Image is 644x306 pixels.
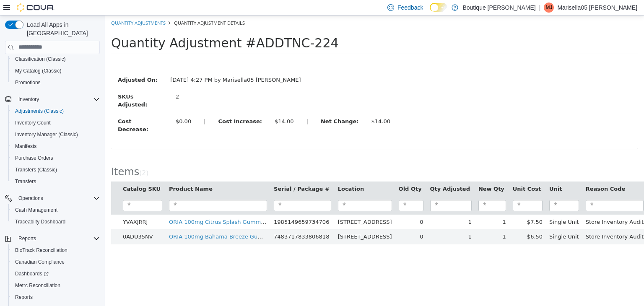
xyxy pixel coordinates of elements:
[37,154,41,161] span: 2
[195,102,210,110] label: |
[210,102,260,110] label: Net Change:
[12,165,60,175] a: Transfers (Classic)
[15,193,47,203] button: Operations
[7,60,59,69] label: Adjusted On:
[15,214,61,229] td: 0ADU35NV
[15,166,57,173] span: Transfers (Classic)
[557,3,637,13] p: Marisella05 [PERSON_NAME]
[8,176,103,187] button: Transfers
[12,54,69,64] a: Classification (Classic)
[12,106,67,116] a: Adjustments (Classic)
[267,102,286,110] div: $14.00
[12,66,100,76] span: My Catalog (Classic)
[170,102,189,110] div: $14.00
[12,245,71,255] a: BioTrack Reconciliation
[12,269,100,279] span: Dashboards
[166,214,230,229] td: 7483717833806818
[15,119,51,126] span: Inventory Count
[166,199,230,214] td: 1985149659734706
[15,94,100,104] span: Inventory
[12,78,100,88] span: Promotions
[15,233,100,244] span: Reports
[12,78,44,88] a: Promotions
[233,169,261,178] button: Location
[12,54,100,64] span: Classification (Classic)
[7,77,65,93] label: SKUs Adjusted:
[12,292,100,302] span: Reports
[12,153,57,163] a: Purchase Orders
[8,53,103,65] button: Classification (Classic)
[478,199,543,214] td: Store Inventory Audit
[294,169,319,178] button: Old Qty
[370,199,405,214] td: 1
[12,280,64,290] a: Metrc Reconciliation
[370,214,405,229] td: 1
[23,21,100,37] span: Load All Apps in [GEOGRAPHIC_DATA]
[15,259,65,265] span: Canadian Compliance
[12,217,100,227] span: Traceabilty Dashboard
[15,218,65,225] span: Traceabilty Dashboard
[8,77,103,88] button: Promotions
[12,66,65,76] a: My Catalog (Classic)
[408,169,438,178] button: Unit Cost
[15,79,41,86] span: Promotions
[462,3,535,13] p: Boutique [PERSON_NAME]
[8,164,103,176] button: Transfers (Classic)
[15,131,78,138] span: Inventory Manager (Classic)
[12,245,100,255] span: BioTrack Reconciliation
[8,152,103,164] button: Purchase Orders
[12,141,40,151] a: Manifests
[71,77,146,86] div: 2
[233,218,287,224] span: [STREET_ADDRESS]
[12,106,100,116] span: Adjustments (Classic)
[12,257,68,267] a: Canadian Compliance
[2,93,103,105] button: Inventory
[8,140,103,152] button: Manifests
[8,65,103,77] button: My Catalog (Classic)
[441,199,478,214] td: Single Unit
[397,3,423,12] span: Feedback
[6,20,234,35] span: Quantity Adjustment #ADDTNC-224
[291,214,322,229] td: 0
[8,117,103,129] button: Inventory Count
[291,199,322,214] td: 0
[6,150,34,162] span: Items
[12,176,39,187] a: Transfers
[15,199,61,214] td: YVAXJRRJ
[8,204,103,216] button: Cash Management
[233,203,287,210] span: [STREET_ADDRESS]
[93,102,107,110] label: |
[2,233,103,244] button: Reports
[8,268,103,280] a: Dashboards
[69,4,140,10] span: Quantity Adjustment Details
[15,155,53,161] span: Purchase Orders
[12,217,69,227] a: Traceabilty Dashboard
[8,244,103,256] button: BioTrack Reconciliation
[18,235,36,242] span: Reports
[15,143,36,150] span: Manifests
[15,270,49,277] span: Dashboards
[405,214,441,229] td: $6.50
[15,67,62,74] span: My Catalog (Classic)
[12,292,36,302] a: Reports
[545,3,552,13] span: MJ
[12,257,100,267] span: Canadian Compliance
[59,60,202,69] div: [DATE] 4:27 PM by Marisella05 [PERSON_NAME]
[7,102,65,118] label: Cost Decrease:
[444,169,459,178] button: Unit
[64,169,109,178] button: Product Name
[71,102,86,110] div: $0.00
[8,105,103,117] button: Adjustments (Classic)
[107,102,164,110] label: Cost Increase:
[441,214,478,229] td: Single Unit
[539,3,541,13] p: |
[12,130,100,140] span: Inventory Manager (Classic)
[374,169,401,178] button: New Qty
[15,207,57,213] span: Cash Management
[12,165,100,175] span: Transfers (Classic)
[325,169,367,178] button: Qty Adjusted
[12,280,100,290] span: Metrc Reconciliation
[12,205,61,215] a: Cash Management
[18,96,39,103] span: Inventory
